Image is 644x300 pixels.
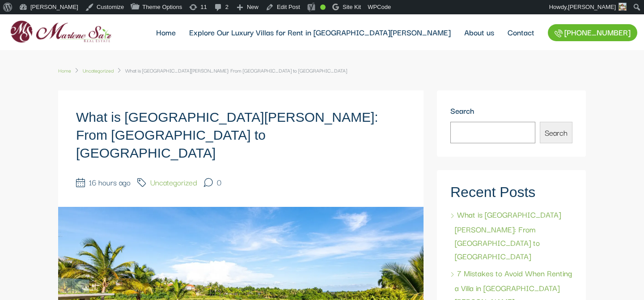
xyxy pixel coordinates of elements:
[7,17,114,47] img: logo
[83,64,114,77] a: Uncategorized
[501,14,541,50] a: Contact
[182,14,458,50] a: Explore Our Luxury Villas for Rent in [GEOGRAPHIC_DATA][PERSON_NAME]
[450,184,572,201] h2: Recent Posts
[568,4,616,10] span: [PERSON_NAME]
[458,14,501,50] a: About us
[450,104,572,122] label: Search
[450,208,561,262] a: What is [GEOGRAPHIC_DATA][PERSON_NAME]: From [GEOGRAPHIC_DATA] to [GEOGRAPHIC_DATA]
[150,176,197,189] a: Uncategorized
[540,122,572,143] button: Search
[76,176,131,189] li: 16 hours ago
[149,14,182,50] a: Home
[58,64,71,77] a: Home
[343,4,361,10] span: Site Kit
[114,64,347,77] li: What is [GEOGRAPHIC_DATA][PERSON_NAME]: From [GEOGRAPHIC_DATA] to [GEOGRAPHIC_DATA]
[320,4,326,10] div: Good
[58,66,71,74] span: Home
[204,176,221,189] li: 0
[548,24,637,41] a: [PHONE_NUMBER]
[76,108,406,162] h1: What is [GEOGRAPHIC_DATA][PERSON_NAME]: From [GEOGRAPHIC_DATA] to [GEOGRAPHIC_DATA]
